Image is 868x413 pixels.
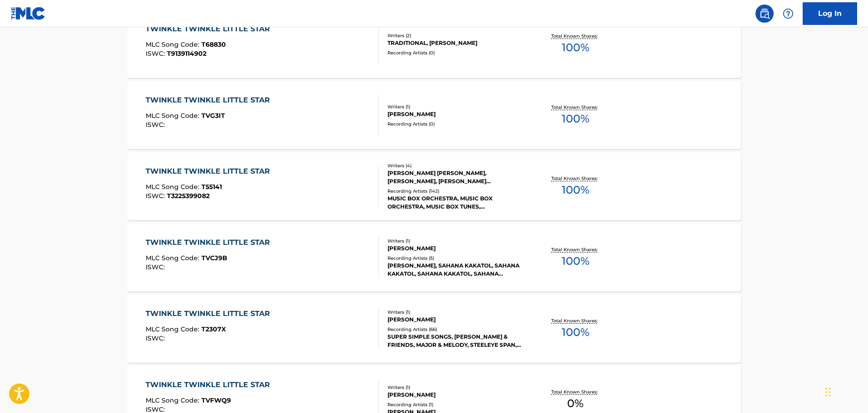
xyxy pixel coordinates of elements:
[146,49,167,58] span: ISWC :
[128,224,741,292] a: TWINKLE TWINKLE LITTLE STARMLC Song Code:TVCJ9BISWC:Writers (1)[PERSON_NAME]Recording Artists (5)...
[551,246,600,253] p: Total Known Shares:
[551,389,600,395] p: Total Known Shares:
[167,192,210,200] span: T3225399082
[146,192,167,200] span: ISWC :
[387,39,525,47] div: TRADITIONAL, [PERSON_NAME]
[387,316,525,324] div: [PERSON_NAME]
[387,194,525,211] div: MUSIC BOX ORCHESTRA, MUSIC BOX ORCHESTRA, MUSIC BOX TUNES, [PERSON_NAME], BIG BIRD
[146,308,275,319] div: TWINKLE TWINKLE LITTLE STAR
[128,10,741,78] a: TWINKLE TWINKLE LITTLE STARMLC Song Code:T68830ISWC:T9139114902Writers (2)TRADITIONAL, [PERSON_NA...
[551,104,600,111] p: Total Known Shares:
[387,244,525,253] div: [PERSON_NAME]
[201,40,226,49] span: T68830
[387,169,525,185] div: [PERSON_NAME] [PERSON_NAME], [PERSON_NAME], [PERSON_NAME] [PERSON_NAME]
[387,391,525,399] div: [PERSON_NAME]
[562,39,589,56] span: 100 %
[146,254,201,262] span: MLC Song Code :
[201,112,225,120] span: TVG3IT
[387,188,525,194] div: Recording Artists ( 142 )
[201,183,222,191] span: T55141
[562,111,589,127] span: 100 %
[823,369,868,413] iframe: Chat Widget
[167,49,206,58] span: T9139114902
[551,175,600,182] p: Total Known Shares:
[11,7,46,20] img: MLC Logo
[387,110,525,118] div: [PERSON_NAME]
[128,81,741,149] a: TWINKLE TWINKLE LITTLE STARMLC Song Code:TVG3ITISWC:Writers (1)[PERSON_NAME]Recording Artists (0)...
[387,103,525,110] div: Writers ( 1 )
[755,5,774,23] a: Public Search
[146,40,201,49] span: MLC Song Code :
[146,24,275,34] div: TWINKLE TWINKLE LITTLE STAR
[387,309,525,316] div: Writers ( 1 )
[387,49,525,56] div: Recording Artists ( 0 )
[146,325,201,333] span: MLC Song Code :
[146,95,275,106] div: TWINKLE TWINKLE LITTLE STAR
[387,326,525,333] div: Recording Artists ( 66 )
[146,263,167,271] span: ISWC :
[146,396,201,404] span: MLC Song Code :
[387,384,525,391] div: Writers ( 1 )
[146,166,275,177] div: TWINKLE TWINKLE LITTLE STAR
[759,8,770,19] img: search
[146,121,167,129] span: ISWC :
[387,162,525,169] div: Writers ( 4 )
[201,396,231,404] span: TVFWQ9
[146,334,167,342] span: ISWC :
[562,253,589,269] span: 100 %
[201,254,227,262] span: TVCJ9B
[128,295,741,363] a: TWINKLE TWINKLE LITTLE STARMLC Song Code:T2307XISWC:Writers (1)[PERSON_NAME]Recording Artists (66...
[387,333,525,349] div: SUPER SIMPLE SONGS, [PERSON_NAME] & FRIENDS, MAJOR & MELODY, STEELEYE SPAN, [PERSON_NAME]
[387,401,525,408] div: Recording Artists ( 1 )
[803,2,857,25] a: Log In
[825,379,831,406] div: Arrastar
[779,5,797,23] div: Help
[146,379,275,390] div: TWINKLE TWINKLE LITTLE STAR
[146,237,275,248] div: TWINKLE TWINKLE LITTLE STAR
[387,255,525,262] div: Recording Artists ( 5 )
[387,238,525,244] div: Writers ( 1 )
[128,152,741,220] a: TWINKLE TWINKLE LITTLE STARMLC Song Code:T55141ISWC:T3225399082Writers (4)[PERSON_NAME] [PERSON_N...
[387,121,525,127] div: Recording Artists ( 0 )
[567,395,584,412] span: 0 %
[783,8,794,19] img: help
[146,183,201,191] span: MLC Song Code :
[201,325,226,333] span: T2307X
[823,369,868,413] div: Widget de chat
[387,262,525,278] div: [PERSON_NAME], SAHANA KAKATOL, SAHANA KAKATOL, SAHANA KAKATOL, SAHANA KAKATOL
[562,324,589,340] span: 100 %
[387,32,525,39] div: Writers ( 2 )
[562,182,589,198] span: 100 %
[146,112,201,120] span: MLC Song Code :
[551,33,600,39] p: Total Known Shares:
[551,317,600,324] p: Total Known Shares:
